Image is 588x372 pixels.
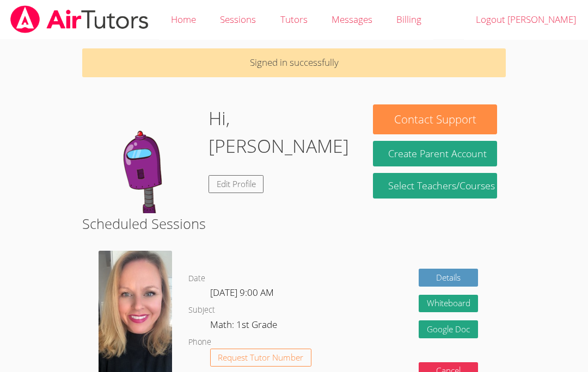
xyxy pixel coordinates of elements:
[373,141,497,166] button: Create Parent Account
[209,175,264,193] a: Edit Profile
[9,5,150,33] img: airtutors_banner-c4298cdbf04f3fff15de1276eac7730deb9818008684d7c2e4769d2f7ddbe033.png
[82,213,506,234] h2: Scheduled Sessions
[373,173,497,199] a: Select Teachers/Courses
[210,349,312,367] button: Request Tutor Number
[209,104,356,160] h1: Hi, [PERSON_NAME]
[419,295,479,313] button: Whiteboard
[373,104,497,134] button: Contact Support
[82,48,506,77] p: Signed in successfully
[210,317,279,336] dd: Math: 1st Grade
[91,104,200,213] img: default.png
[218,354,303,362] span: Request Tutor Number
[188,303,215,317] dt: Subject
[332,13,372,26] span: Messages
[188,272,205,286] dt: Date
[188,336,211,349] dt: Phone
[419,269,479,287] a: Details
[210,286,274,299] span: [DATE] 9:00 AM
[419,320,479,338] a: Google Doc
